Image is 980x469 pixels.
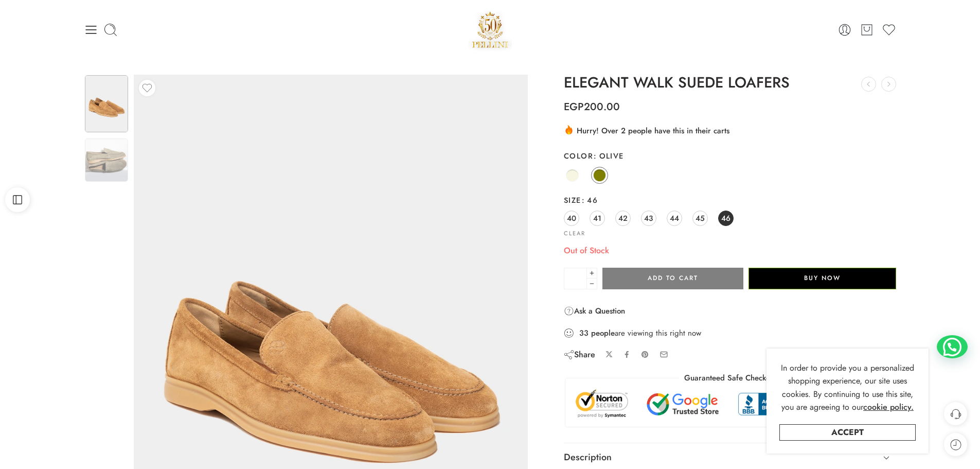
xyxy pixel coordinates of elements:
[573,389,887,419] img: Trust
[667,211,682,226] a: 44
[781,362,914,413] span: In order to provide you a personalized shopping experience, our site uses cookies. By continuing ...
[564,75,897,91] h1: ELEGANT WALK SUEDE LOAFERS
[579,328,589,338] strong: 33
[564,231,585,236] a: Clear options
[564,244,897,257] p: Out of Stock
[602,268,743,289] button: Add to cart
[567,211,576,225] span: 40
[670,211,679,225] span: 44
[85,75,128,132] img: Artboard 2-17
[593,211,601,225] span: 41
[696,211,705,225] span: 45
[564,327,897,339] div: are viewing this right now
[860,23,874,37] a: Cart
[660,350,668,359] a: Email to your friends
[85,138,128,182] img: Artboard 2-17
[679,373,781,384] legend: Guaranteed Safe Checkout
[590,211,605,226] a: 41
[882,23,896,37] a: Wishlist
[564,349,595,360] div: Share
[838,23,852,37] a: Login / Register
[641,351,649,359] a: Pin on Pinterest
[749,268,896,289] button: Buy Now
[623,351,631,358] a: Share on Facebook
[564,305,625,317] a: Ask a Question
[564,268,587,289] input: Product quantity
[564,195,897,205] label: Size
[593,150,624,161] span: Olive
[779,424,916,441] a: Accept
[644,211,653,225] span: 43
[618,211,628,225] span: 42
[718,211,734,226] a: 46
[605,351,613,358] a: Share on X
[468,8,512,51] a: Pellini -
[564,151,897,161] label: Color
[863,401,914,414] a: cookie policy.
[641,211,656,226] a: 43
[564,99,584,114] span: EGP
[564,124,897,136] div: Hurry! Over 2 people have this in their carts
[721,211,730,225] span: 46
[615,211,631,226] a: 42
[468,8,512,51] img: Pellini
[564,99,620,114] bdi: 200.00
[591,328,615,338] strong: people
[692,211,708,226] a: 45
[581,195,598,205] span: 46
[564,211,579,226] a: 40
